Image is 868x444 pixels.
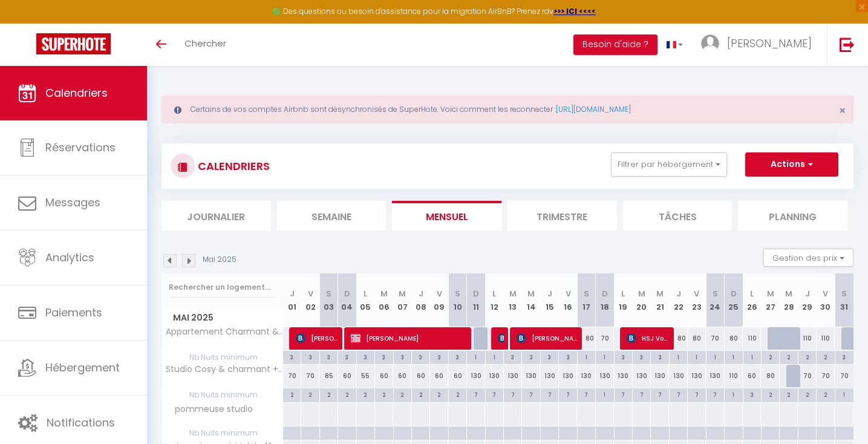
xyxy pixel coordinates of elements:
abbr: J [290,288,295,299]
div: 1 [670,351,687,362]
div: 2 [449,388,466,400]
div: 3 [320,351,338,362]
div: 3 [375,351,393,362]
span: Messages [45,195,100,210]
div: 130 [669,365,687,387]
div: 3 [394,351,411,362]
div: 1 [578,351,595,362]
div: 130 [577,365,595,387]
th: 15 [540,273,558,327]
abbr: V [823,288,828,299]
div: 7 [467,388,485,400]
a: ... [PERSON_NAME] [692,24,827,66]
abbr: J [676,288,681,299]
div: 1 [467,351,485,362]
span: pommeuse studio [164,403,256,416]
div: 3 [651,351,668,362]
div: 2 [320,388,338,400]
input: Rechercher un logement... [169,276,276,298]
abbr: V [694,288,699,299]
div: 130 [651,365,669,387]
div: 3 [412,351,429,362]
span: [PERSON_NAME] [727,36,812,51]
div: 1 [725,388,742,400]
th: 25 [725,273,743,327]
span: Analytics [45,250,94,265]
th: 18 [596,273,614,327]
div: 2 [817,388,834,400]
span: Mai 2025 [162,309,282,327]
span: HSJ Vorster [627,327,669,350]
abbr: S [713,288,718,299]
img: Super Booking [36,33,111,54]
div: Certains de vos comptes Airbnb sont désynchronisés de SuperHote. Voici comment les reconnecter : [162,96,853,123]
div: 7 [615,388,632,400]
th: 23 [688,273,706,327]
div: 85 [319,365,338,387]
div: 7 [504,388,521,400]
th: 22 [669,273,687,327]
span: [PERSON_NAME] [517,327,577,350]
th: 05 [356,273,374,327]
img: logout [840,37,855,52]
button: Gestion des prix [763,249,853,267]
div: 130 [596,365,614,387]
div: 2 [375,388,393,400]
abbr: M [399,288,406,299]
div: 70 [817,365,835,387]
li: Mensuel [392,201,501,230]
div: 130 [540,365,558,387]
div: 80 [577,327,595,350]
div: 70 [596,327,614,350]
div: 7 [633,388,650,400]
abbr: V [308,288,313,299]
div: 2 [394,388,411,400]
div: 3 [301,351,319,362]
div: 3 [541,351,558,362]
th: 07 [393,273,411,327]
button: Filtrer par hébergement [611,152,727,177]
th: 12 [485,273,503,327]
div: 1 [725,351,742,362]
abbr: V [437,288,442,299]
div: 1 [706,351,724,362]
abbr: S [841,288,847,299]
div: 80 [688,327,706,350]
div: 2 [817,351,834,362]
abbr: L [492,288,496,299]
abbr: M [656,288,664,299]
span: [PERSON_NAME] [351,327,466,350]
span: Studio Cosy & charmant + piscine [164,365,285,374]
th: 03 [319,273,338,327]
div: 7 [522,388,540,400]
abbr: M [767,288,774,299]
th: 10 [448,273,466,327]
div: 3 [615,351,632,362]
div: 3 [449,351,466,362]
div: 2 [762,351,779,362]
div: 3 [743,388,761,400]
abbr: D [344,288,350,299]
span: Paiements [45,305,102,320]
div: 2 [430,388,448,400]
div: 110 [798,327,816,350]
abbr: M [509,288,517,299]
th: 28 [780,273,798,327]
div: 3 [357,351,374,362]
div: 3 [633,351,650,362]
th: 16 [559,273,577,327]
th: 13 [504,273,522,327]
div: 130 [485,365,503,387]
abbr: S [584,288,589,299]
div: 7 [578,388,595,400]
abbr: L [364,288,367,299]
button: Close [839,105,846,116]
div: 7 [688,388,705,400]
div: 110 [743,327,761,350]
div: 7 [670,388,687,400]
div: 130 [614,365,632,387]
div: 2 [780,351,797,362]
div: 1 [596,351,613,362]
a: Chercher [175,24,235,66]
span: Hébergement [45,360,120,375]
